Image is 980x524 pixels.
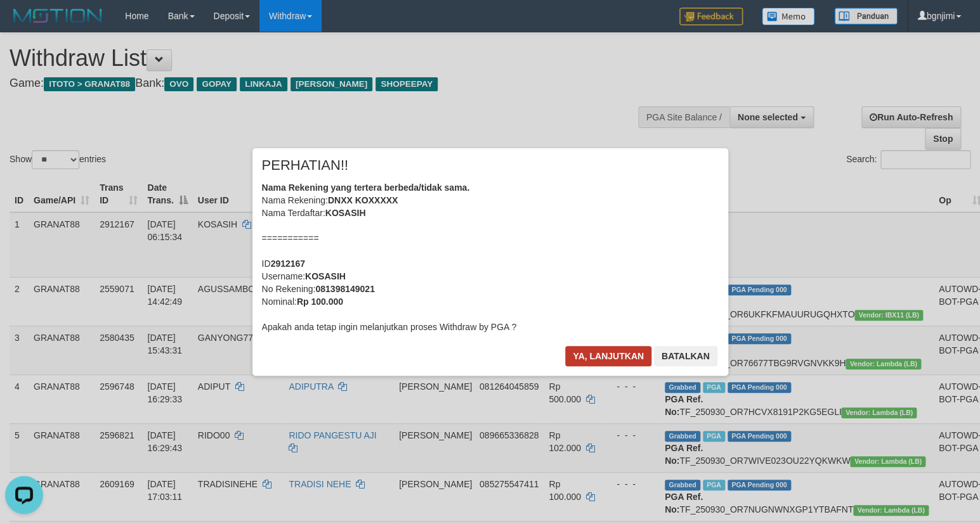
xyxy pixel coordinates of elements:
[262,159,349,172] span: PERHATIAN!!
[315,284,374,294] b: 081398149021
[328,195,398,205] b: DNXX KOXXXXX
[262,181,719,333] div: Nama Rekening: Nama Terdaftar: =========== ID Username: No Rekening: Nominal: Apakah anda tetap i...
[262,182,470,193] b: Nama Rekening yang tertera berbeda/tidak sama.
[297,297,343,307] b: Rp 100.000
[271,259,306,269] b: 2912167
[654,346,717,366] button: Batalkan
[305,271,346,281] b: KOSASIH
[565,346,651,366] button: Ya, lanjutkan
[5,5,43,43] button: Open LiveChat chat widget
[325,208,366,218] b: KOSASIH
